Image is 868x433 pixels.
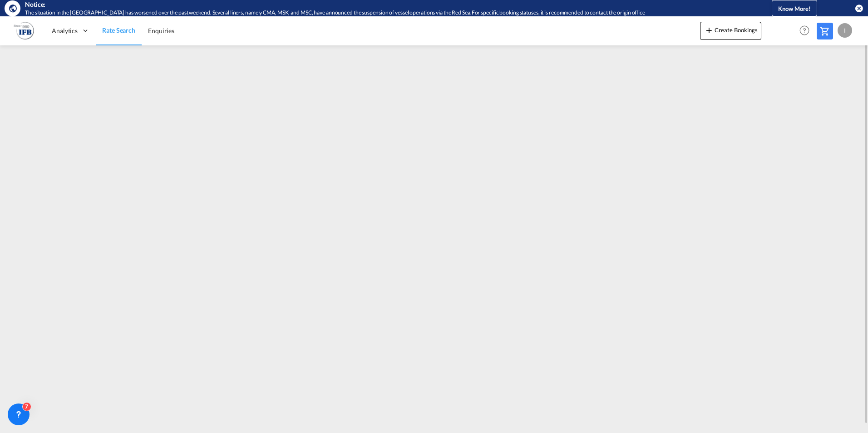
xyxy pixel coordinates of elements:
[838,23,852,38] div: I
[148,27,174,34] span: Enquiries
[797,23,812,38] span: Help
[142,16,181,45] a: Enquiries
[700,22,761,40] button: icon-plus 400-fgCreate Bookings
[25,9,735,17] div: The situation in the Red Sea has worsened over the past weekend. Several liners, namely CMA, MSK,...
[96,16,142,45] a: Rate Search
[704,25,715,35] md-icon: icon-plus 400-fg
[14,20,34,41] img: b628ab10256c11eeb52753acbc15d091.png
[797,23,817,39] div: Help
[52,26,78,35] span: Analytics
[778,5,811,12] span: Know More!
[854,4,863,13] button: icon-close-circle
[102,26,135,34] span: Rate Search
[8,4,17,13] md-icon: icon-earth
[45,16,96,45] div: Analytics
